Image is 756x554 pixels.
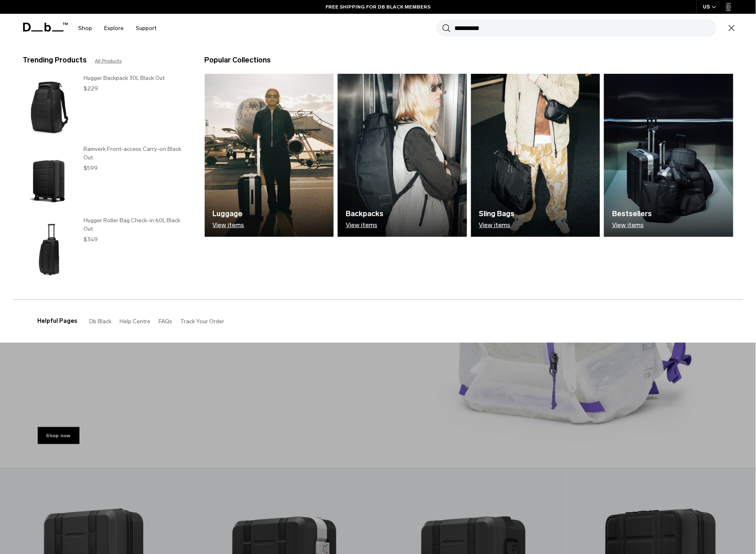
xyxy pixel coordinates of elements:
[90,318,112,325] a: Db Black
[205,55,271,66] h3: Popular Collections
[23,74,75,141] img: Hugger Backpack 30L Black Out
[84,145,188,162] h3: Ramverk Front-access Carry-on Black Out
[120,318,151,325] a: Help Centre
[479,208,515,219] h3: Sling Bags
[346,221,383,229] p: View items
[38,317,77,325] h3: Helpful Pages
[84,74,188,82] h3: Hugger Backpack 30L Black Out
[79,14,92,43] a: Shop
[23,216,188,283] a: Hugger Roller Bag Check-in 60L Black Out Hugger Roller Bag Check-in 60L Black Out $349
[23,55,87,66] h3: Trending Products
[84,216,188,233] h3: Hugger Roller Bag Check-in 60L Black Out
[23,216,75,283] img: Hugger Roller Bag Check-in 60L Black Out
[213,221,244,229] p: View items
[95,57,122,64] a: All Products
[181,318,225,325] a: Track Your Order
[612,221,652,229] p: View items
[84,85,98,92] span: $229
[338,74,467,237] a: Db Backpacks View items
[73,14,163,43] nav: Main Navigation
[326,3,431,11] a: FREE SHIPPING FOR DB BLACK MEMBERS
[105,14,124,43] a: Explore
[471,74,600,237] a: Db Sling Bags View items
[612,208,652,219] h3: Bestsellers
[338,74,467,237] img: Db
[213,208,244,219] h3: Luggage
[136,14,157,43] a: Support
[205,74,334,237] a: Db Luggage View items
[84,236,98,243] span: $349
[346,208,383,219] h3: Backpacks
[159,318,173,325] a: FAQs
[23,74,188,141] a: Hugger Backpack 30L Black Out Hugger Backpack 30L Black Out $229
[84,165,98,172] span: $599
[471,74,600,237] img: Db
[479,221,515,229] p: View items
[604,74,733,237] a: Db Bestsellers View items
[23,145,75,212] img: Ramverk Front-access Carry-on Black Out
[23,145,188,212] a: Ramverk Front-access Carry-on Black Out Ramverk Front-access Carry-on Black Out $599
[205,74,334,237] img: Db
[604,74,733,237] img: Db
